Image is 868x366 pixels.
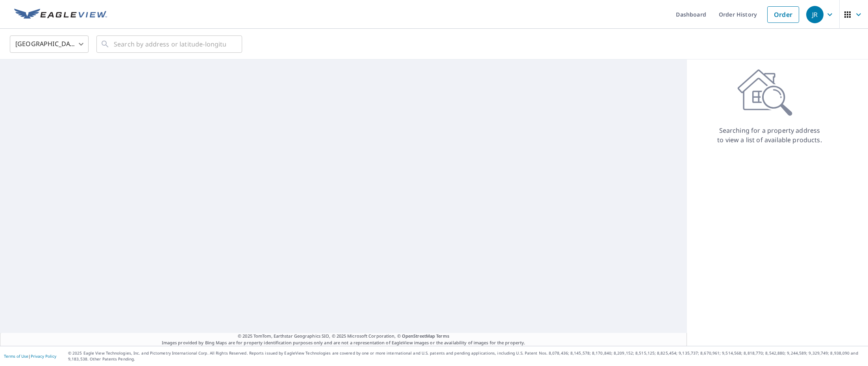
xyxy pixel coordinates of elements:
[436,333,449,339] a: Terms
[767,6,799,23] a: Order
[31,353,56,359] a: Privacy Policy
[238,333,449,340] span: © 2025 TomTom, Earthstar Geographics SIO, © 2025 Microsoft Corporation, ©
[4,354,56,359] p: |
[68,350,864,362] p: © 2025 Eagle View Technologies, Inc. and Pictometry International Corp. All Rights Reserved. Repo...
[402,333,435,339] a: OpenStreetMap
[10,33,89,55] div: [GEOGRAPHIC_DATA]
[4,353,28,359] a: Terms of Use
[14,9,107,20] img: EV Logo
[806,6,824,23] div: JR
[114,33,226,55] input: Search by address or latitude-longitude
[717,126,822,145] p: Searching for a property address to view a list of available products.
